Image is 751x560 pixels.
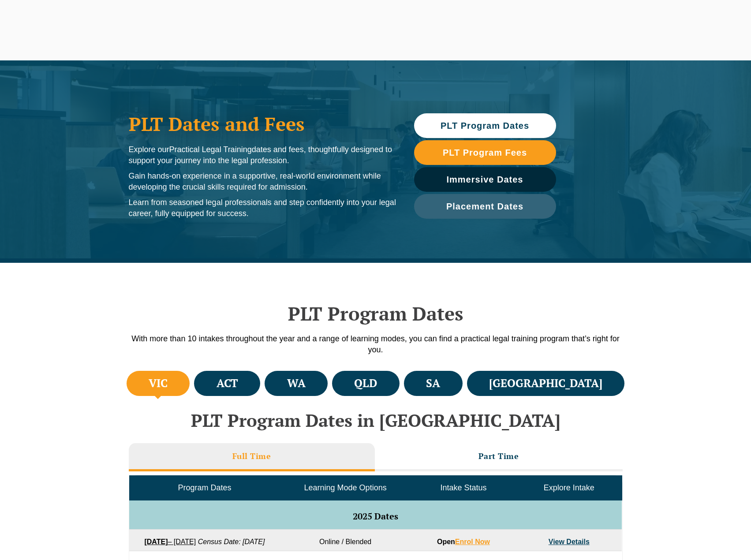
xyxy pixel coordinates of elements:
[124,411,627,430] h2: PLT Program Dates in [GEOGRAPHIC_DATA]
[549,538,590,545] a: View Details
[129,197,396,219] p: Learn from seasoned legal professionals and step confidently into your legal career, fully equipp...
[232,451,271,461] h3: Full Time
[304,483,387,492] span: Learning Mode Options
[437,538,490,545] strong: Open
[447,175,523,184] span: Immersive Dates
[441,121,529,130] span: PLT Program Dates
[287,376,306,391] h4: WA
[144,538,196,545] a: [DATE]– [DATE]
[426,376,440,391] h4: SA
[129,171,396,193] p: Gain hands-on experience in a supportive, real-world environment while developing the crucial ski...
[169,145,252,154] span: Practical Legal Training
[414,167,556,192] a: Immersive Dates
[178,483,231,492] span: Program Dates
[280,530,411,551] td: Online / Blended
[489,376,602,391] h4: [GEOGRAPHIC_DATA]
[217,376,238,391] h4: ACT
[198,538,265,545] em: Census Date: [DATE]
[446,202,523,211] span: Placement Dates
[124,333,627,355] p: With more than 10 intakes throughout the year and a range of learning modes, you can find a pract...
[414,140,556,165] a: PLT Program Fees
[440,483,486,492] span: Intake Status
[124,302,627,325] h2: PLT Program Dates
[144,538,168,545] strong: [DATE]
[129,113,396,135] h1: PLT Dates and Fees
[478,451,519,461] h3: Part Time
[443,148,527,157] span: PLT Program Fees
[414,194,556,219] a: Placement Dates
[544,483,594,492] span: Explore Intake
[455,538,490,545] a: Enrol Now
[354,376,377,391] h4: QLD
[129,144,396,166] p: Explore our dates and fees, thoughtfully designed to support your journey into the legal profession.
[149,376,168,391] h4: VIC
[414,113,556,138] a: PLT Program Dates
[353,510,398,522] span: 2025 Dates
